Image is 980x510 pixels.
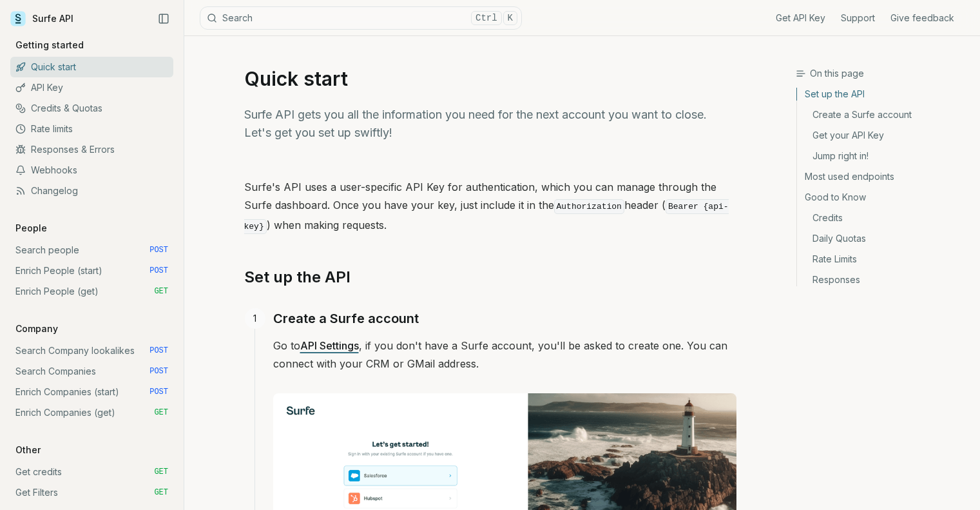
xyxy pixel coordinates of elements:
a: Rate Limits [797,249,970,270]
p: Other [10,444,46,456]
span: GET [154,467,168,477]
kbd: K [503,11,517,25]
a: Webhooks [10,160,173,181]
button: Collapse Sidebar [154,9,173,28]
span: POST [149,245,168,255]
a: Enrich Companies (get) GET [10,402,173,423]
a: API Settings [300,339,359,352]
span: POST [149,266,168,276]
button: SearchCtrlK [200,6,522,30]
code: Authorization [554,199,624,214]
a: Jump right in! [797,146,970,166]
a: Surfe API [10,9,73,28]
a: Search Companies POST [10,361,173,382]
a: Set up the API [797,88,970,104]
a: Rate limits [10,119,173,139]
a: Responses & Errors [10,139,173,160]
kbd: Ctrl [471,11,502,25]
a: Credits [797,208,970,228]
a: Daily Quotas [797,228,970,249]
p: Surfe API gets you all the information you need for the next account you want to close. Let's get... [244,106,736,142]
a: Enrich Companies (start) POST [10,382,173,402]
span: GET [154,487,168,498]
a: Changelog [10,181,173,201]
a: Search people POST [10,240,173,260]
a: Set up the API [244,267,351,288]
span: POST [149,366,168,377]
a: Get Filters GET [10,482,173,503]
a: Get your API Key [797,125,970,146]
a: API Key [10,77,173,98]
a: Create a Surfe account [273,308,419,329]
p: People [10,222,52,235]
a: Good to Know [797,187,970,208]
p: Company [10,322,63,335]
a: Enrich People (get) GET [10,281,173,302]
a: Get credits GET [10,462,173,482]
a: Support [841,12,875,25]
a: Quick start [10,57,173,77]
p: Surfe's API uses a user-specific API Key for authentication, which you can manage through the Sur... [244,178,736,236]
span: POST [149,387,168,397]
a: Credits & Quotas [10,98,173,119]
p: Getting started [10,39,89,52]
a: Create a Surfe account [797,104,970,125]
p: Go to , if you don't have a Surfe account, you'll be asked to create one. You can connect with yo... [273,337,736,373]
a: Enrich People (start) POST [10,260,173,281]
span: GET [154,286,168,297]
h1: Quick start [244,67,736,90]
h3: On this page [796,67,970,80]
a: Most used endpoints [797,166,970,187]
a: Responses [797,270,970,286]
a: Get API Key [776,12,825,25]
a: Give feedback [890,12,954,25]
span: POST [149,346,168,356]
span: GET [154,407,168,418]
a: Search Company lookalikes POST [10,340,173,361]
